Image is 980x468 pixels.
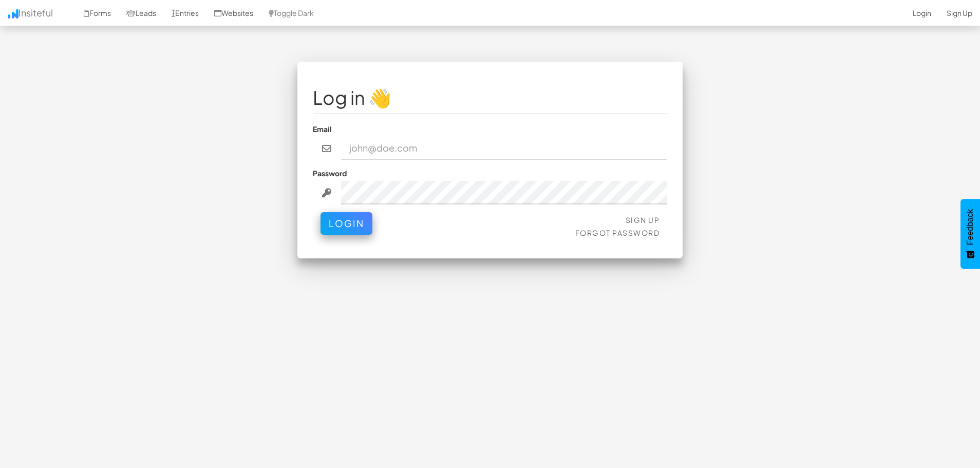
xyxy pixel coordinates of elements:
[8,9,18,18] img: icon.png
[966,209,975,245] span: Feedback
[341,137,668,160] input: john@doe.com
[313,168,347,178] label: Password
[321,212,372,235] button: Login
[313,87,667,108] h1: Log in 👋
[575,228,660,237] a: Forgot Password
[626,215,660,224] a: Sign Up
[960,199,980,269] button: Feedback - Show survey
[313,124,332,134] label: Email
